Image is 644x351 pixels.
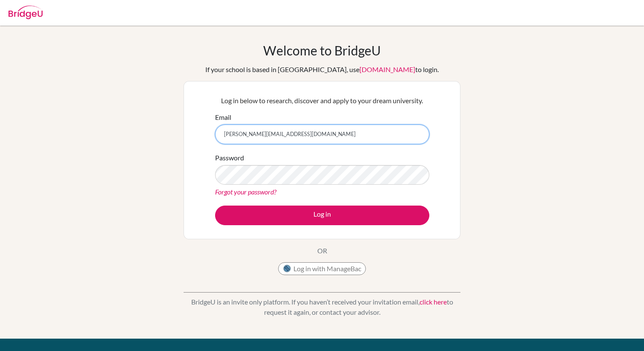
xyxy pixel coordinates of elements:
[263,43,381,58] h1: Welcome to BridgeU
[317,246,327,256] p: OR
[420,298,447,306] a: click here
[215,206,429,225] button: Log in
[278,262,366,275] button: Log in with ManageBac
[184,297,460,317] p: BridgeU is an invite only platform. If you haven’t received your invitation email, to request it ...
[215,112,231,122] label: Email
[215,188,276,196] a: Forgot your password?
[215,96,429,106] p: Log in below to research, discover and apply to your dream university.
[215,153,244,163] label: Password
[359,65,415,73] a: [DOMAIN_NAME]
[9,6,43,19] img: Bridge-U
[205,64,439,75] div: If your school is based in [GEOGRAPHIC_DATA], use to login.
